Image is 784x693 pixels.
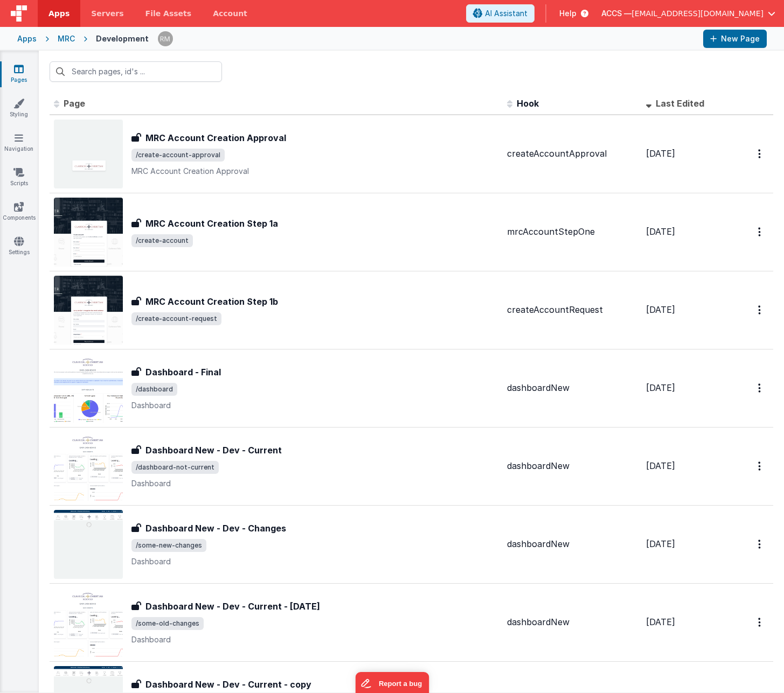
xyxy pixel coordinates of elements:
button: New Page [703,30,767,48]
p: Dashboard [131,400,498,411]
h3: Dashboard New - Dev - Current - copy [145,678,311,691]
p: MRC Account Creation Approval [131,166,498,177]
button: Options [752,299,769,321]
h3: Dashboard - Final [145,366,221,379]
span: Last Edited [656,98,704,109]
span: AI Assistant [485,8,528,19]
h3: Dashboard New - Dev - Current [145,444,282,457]
span: Apps [48,8,70,19]
span: [DATE] [646,617,675,627]
span: [EMAIL_ADDRESS][DOMAIN_NAME] [632,8,764,19]
img: 1e10b08f9103151d1000344c2f9be56b [158,31,173,46]
span: ACCS — [601,8,632,19]
h3: Dashboard New - Dev - Current - [DATE] [145,600,320,613]
span: /create-account [131,234,193,247]
div: dashboardNew [507,616,637,628]
h3: MRC Account Creation Step 1b [145,295,278,308]
button: Options [752,143,769,165]
input: Search pages, id's ... [50,61,222,82]
span: [DATE] [646,148,675,159]
div: Apps [17,33,37,44]
div: MRC [58,33,75,44]
div: mrcAccountStepOne [507,226,637,238]
div: dashboardNew [507,460,637,472]
span: [DATE] [646,460,675,471]
h3: MRC Account Creation Step 1a [145,217,278,230]
h3: MRC Account Creation Approval [145,131,286,144]
span: /create-account-approval [131,149,225,162]
span: [DATE] [646,226,675,237]
span: /dashboard [131,383,177,396]
p: Dashboard [131,478,498,489]
button: Options [752,455,769,477]
button: ACCS — [EMAIL_ADDRESS][DOMAIN_NAME] [601,8,775,19]
span: Servers [91,8,123,19]
button: Options [752,611,769,633]
span: /some-new-changes [131,539,206,552]
span: /dashboard-not-current [131,461,219,474]
span: /some-old-changes [131,617,204,630]
span: File Assets [145,8,192,19]
div: Development [96,33,149,44]
div: dashboardNew [507,382,637,394]
div: dashboardNew [507,538,637,550]
span: Help [559,8,577,19]
div: createAccountRequest [507,304,637,316]
p: Dashboard [131,634,498,645]
span: [DATE] [646,382,675,393]
p: Dashboard [131,556,498,567]
span: [DATE] [646,538,675,549]
span: /create-account-request [131,312,221,325]
span: [DATE] [646,304,675,315]
div: createAccountApproval [507,148,637,160]
span: Hook [517,98,539,109]
button: AI Assistant [466,4,535,23]
button: Options [752,377,769,399]
button: Options [752,221,769,243]
h3: Dashboard New - Dev - Changes [145,522,286,535]
span: Page [64,98,85,109]
button: Options [752,533,769,555]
